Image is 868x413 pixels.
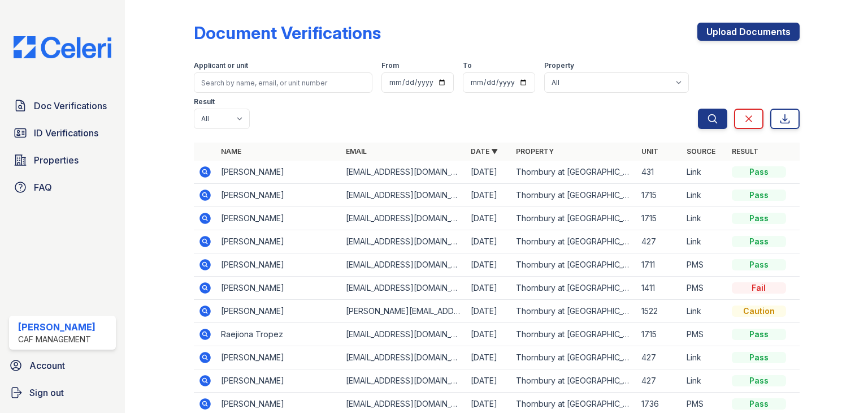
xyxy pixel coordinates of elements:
[682,207,727,230] td: Link
[221,147,241,156] a: Name
[216,323,341,346] td: Raejiona Tropez
[29,386,64,399] span: Sign out
[511,207,636,230] td: Thornbury at [GEOGRAPHIC_DATA]
[511,300,636,323] td: Thornbury at [GEOGRAPHIC_DATA]
[9,94,116,117] a: Doc Verifications
[687,147,715,156] a: Source
[5,36,120,58] img: CE_Logo_Blue-a8612792a0a2168367f1c8372b55b34899dd931a85d93a1a3d3e32e68fde9ad4.png
[682,184,727,207] td: Link
[637,207,682,230] td: 1715
[5,354,120,377] a: Account
[637,346,682,369] td: 427
[5,381,120,404] a: Sign out
[682,300,727,323] td: Link
[194,61,248,70] label: Applicant or unit
[216,207,341,230] td: [PERSON_NAME]
[637,184,682,207] td: 1715
[637,323,682,346] td: 1715
[732,213,786,224] div: Pass
[637,369,682,393] td: 427
[732,166,786,178] div: Pass
[511,161,636,184] td: Thornbury at [GEOGRAPHIC_DATA]
[637,277,682,300] td: 1411
[697,23,800,41] a: Upload Documents
[466,207,511,230] td: [DATE]
[34,153,79,167] span: Properties
[216,230,341,253] td: [PERSON_NAME]
[732,190,786,201] div: Pass
[466,184,511,207] td: [DATE]
[194,97,215,106] label: Result
[341,369,466,393] td: [EMAIL_ADDRESS][DOMAIN_NAME]
[341,230,466,253] td: [EMAIL_ADDRESS][DOMAIN_NAME]
[341,300,466,323] td: [PERSON_NAME][EMAIL_ADDRESS][DOMAIN_NAME]
[637,230,682,253] td: 427
[341,161,466,184] td: [EMAIL_ADDRESS][DOMAIN_NAME]
[466,323,511,346] td: [DATE]
[341,253,466,277] td: [EMAIL_ADDRESS][DOMAIN_NAME]
[216,369,341,393] td: [PERSON_NAME]
[34,99,107,113] span: Doc Verifications
[544,61,574,70] label: Property
[216,277,341,300] td: [PERSON_NAME]
[732,352,786,363] div: Pass
[732,398,786,410] div: Pass
[346,147,367,156] a: Email
[194,23,381,43] div: Document Verifications
[516,147,554,156] a: Property
[216,161,341,184] td: [PERSON_NAME]
[341,346,466,369] td: [EMAIL_ADDRESS][DOMAIN_NAME]
[341,323,466,346] td: [EMAIL_ADDRESS][DOMAIN_NAME]
[381,61,399,70] label: From
[682,369,727,393] td: Link
[34,180,52,194] span: FAQ
[732,147,758,156] a: Result
[732,306,786,317] div: Caution
[341,184,466,207] td: [EMAIL_ADDRESS][DOMAIN_NAME]
[463,61,472,70] label: To
[682,346,727,369] td: Link
[341,207,466,230] td: [EMAIL_ADDRESS][DOMAIN_NAME]
[466,369,511,393] td: [DATE]
[18,334,96,345] div: CAF Management
[682,230,727,253] td: Link
[732,282,786,294] div: Fail
[682,253,727,277] td: PMS
[682,161,727,184] td: Link
[637,161,682,184] td: 431
[511,184,636,207] td: Thornbury at [GEOGRAPHIC_DATA]
[511,230,636,253] td: Thornbury at [GEOGRAPHIC_DATA]
[511,253,636,277] td: Thornbury at [GEOGRAPHIC_DATA]
[466,346,511,369] td: [DATE]
[466,161,511,184] td: [DATE]
[9,149,116,171] a: Properties
[216,346,341,369] td: [PERSON_NAME]
[216,184,341,207] td: [PERSON_NAME]
[682,277,727,300] td: PMS
[9,176,116,199] a: FAQ
[641,147,658,156] a: Unit
[216,253,341,277] td: [PERSON_NAME]
[511,346,636,369] td: Thornbury at [GEOGRAPHIC_DATA]
[18,320,96,334] div: [PERSON_NAME]
[341,277,466,300] td: [EMAIL_ADDRESS][DOMAIN_NAME]
[732,236,786,247] div: Pass
[732,375,786,386] div: Pass
[511,369,636,393] td: Thornbury at [GEOGRAPHIC_DATA]
[732,329,786,340] div: Pass
[466,300,511,323] td: [DATE]
[511,277,636,300] td: Thornbury at [GEOGRAPHIC_DATA]
[34,126,98,140] span: ID Verifications
[637,300,682,323] td: 1522
[466,230,511,253] td: [DATE]
[511,323,636,346] td: Thornbury at [GEOGRAPHIC_DATA]
[466,253,511,277] td: [DATE]
[9,122,116,144] a: ID Verifications
[29,359,65,372] span: Account
[466,277,511,300] td: [DATE]
[471,147,498,156] a: Date ▼
[682,323,727,346] td: PMS
[637,253,682,277] td: 1711
[216,300,341,323] td: [PERSON_NAME]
